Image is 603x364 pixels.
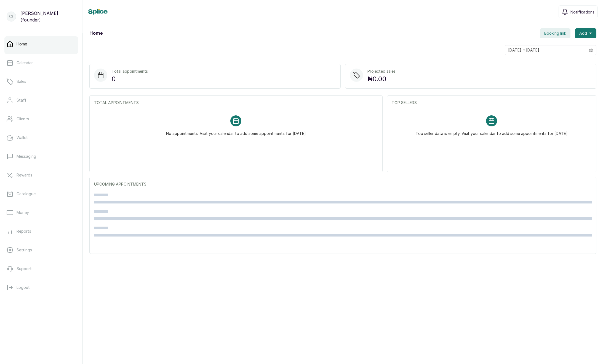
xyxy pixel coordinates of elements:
p: Staff [17,97,26,103]
a: Messaging [4,149,78,164]
a: Home [4,36,78,52]
a: Clients [4,111,78,127]
button: Notifications [559,6,597,18]
p: [PERSON_NAME] (founder) [20,10,76,23]
p: ₦0.00 [367,74,396,84]
p: Projected sales [367,69,396,74]
a: Settings [4,242,78,258]
p: Calendar [17,60,33,66]
a: Calendar [4,55,78,70]
p: Clients [17,116,29,122]
span: Add [579,31,587,36]
a: Staff [4,93,78,108]
button: Logout [4,280,78,295]
p: Messaging [17,154,36,159]
a: Rewards [4,167,78,183]
p: C( [9,14,13,19]
svg: calendar [589,48,593,52]
span: Booking link [544,31,566,36]
p: Rewards [17,172,32,178]
p: 0 [112,74,148,84]
p: Money [17,210,29,215]
a: Reports [4,224,78,239]
p: Reports [17,229,31,234]
p: Sales [17,79,26,84]
a: Sales [4,74,78,89]
h1: Home [89,30,103,37]
p: UPCOMING APPOINTMENTS [94,181,592,187]
p: Top seller data is empty. Visit your calendar to add some appointments for [DATE] [416,126,568,136]
button: Booking link [540,28,570,38]
a: Wallet [4,130,78,145]
a: Money [4,205,78,220]
p: Wallet [17,135,28,140]
p: Settings [17,247,32,253]
p: No appointments. Visit your calendar to add some appointments for [DATE] [166,126,306,136]
a: Support [4,261,78,276]
p: Home [17,41,27,47]
p: TOTAL APPOINTMENTS [94,100,378,105]
p: Catalogue [17,191,36,197]
span: Notifications [570,9,594,15]
a: Catalogue [4,186,78,202]
p: TOP SELLERS [392,100,592,105]
p: Logout [17,285,30,290]
input: Select date [505,45,586,55]
button: Add [575,28,596,38]
p: Support [17,266,32,271]
p: Total appointments [112,69,148,74]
